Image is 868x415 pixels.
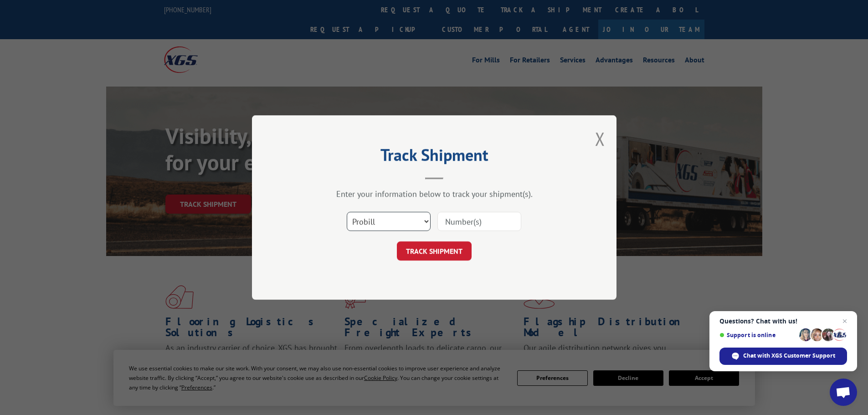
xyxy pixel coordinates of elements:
[595,127,605,151] button: Close modal
[719,348,847,365] div: Chat with XGS Customer Support
[743,352,835,360] span: Chat with XGS Customer Support
[719,332,796,338] span: Support is online
[397,241,472,261] button: TRACK SHIPMENT
[719,318,847,325] span: Questions? Chat with us!
[830,379,857,406] div: Open chat
[298,189,571,199] div: Enter your information below to track your shipment(s).
[839,316,850,327] span: Close chat
[298,149,571,166] h2: Track Shipment
[437,212,521,231] input: Number(s)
